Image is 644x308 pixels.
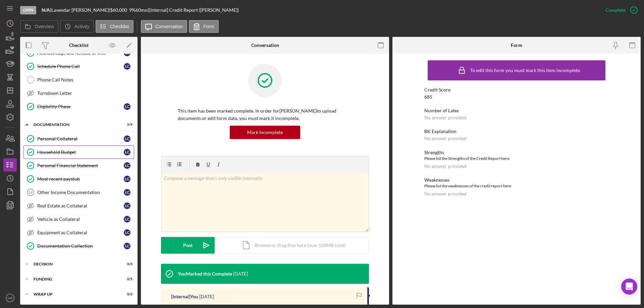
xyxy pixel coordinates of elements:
div: Form [511,43,522,48]
a: Personal CollateralLC [23,132,134,145]
p: This item has been marked complete. In order for [PERSON_NAME] to upload documents or edit form d... [178,107,352,122]
a: Real Estate as CollateralLC [23,199,134,212]
a: Personal Financial StatementLC [23,159,134,172]
div: Strengths [424,150,609,155]
div: Lavendar [PERSON_NAME] | [51,7,110,13]
label: Checklist [110,24,129,29]
div: L C [124,243,130,249]
label: Conversation [155,24,183,29]
div: 0 / 2 [120,292,132,296]
div: Eligibility Phase [37,104,124,109]
label: Form [203,24,214,29]
div: L C [124,103,130,110]
div: Turndown Letter [37,90,134,96]
div: 0 / 5 [120,277,132,281]
div: Phone Call Notes [37,77,134,82]
time: 2025-08-22 17:14 [199,294,214,299]
text: MR [8,296,13,300]
div: To edit this form you must mark this item incomplete [470,68,580,73]
div: Personal Financial Statement [37,163,124,168]
div: 5 / 9 [120,123,132,127]
div: Decision [34,262,116,266]
tspan: 14 [28,190,33,194]
div: Other Income Documentation [37,190,124,195]
div: Personal Collateral [37,136,124,141]
div: Complete [605,3,626,17]
div: Open Intercom Messenger [621,279,637,295]
button: MR [3,291,17,305]
a: Equipment as CollateralLC [23,226,134,239]
label: Activity [74,24,89,29]
div: Weaknesses [424,177,609,183]
div: | [Internal] Credit Report ([PERSON_NAME]) [148,7,239,13]
div: 0 / 3 [120,262,132,266]
div: You Marked this Complete [178,271,232,276]
div: No answer provided [424,191,467,196]
div: No answer provided [424,136,467,141]
div: L C [124,149,130,156]
div: Documentation [34,123,116,127]
div: Please list the weaknesses of the credit report here [424,183,609,189]
div: Funding [34,277,116,281]
div: Wrap up [34,292,116,296]
a: Schedule Phone CallLC [23,60,134,73]
button: Activity [60,20,94,33]
div: L C [124,63,130,70]
a: Documentation CollectionLC [23,239,134,253]
div: Equipment as Collateral [37,230,124,235]
div: Documentation Collection [37,243,124,249]
div: L C [124,135,130,142]
div: L C [124,229,130,236]
div: Household Budget [37,149,124,155]
div: Conversation [251,43,279,48]
div: Vehicle as Collateral [37,217,124,222]
div: Credit Score [424,87,609,93]
a: 14Other Income DocumentationLC [23,186,134,199]
div: L C [124,216,130,223]
div: Schedule Phone Call [37,64,124,69]
div: 685 [424,94,432,100]
button: Complete [599,3,641,17]
div: Real Estate as Collateral [37,203,124,208]
div: Open [20,6,36,14]
span: $60,000 [110,7,127,13]
button: Mark Incomplete [230,126,300,139]
label: Overview [35,24,54,29]
a: Turndown Letter [23,86,134,100]
div: L C [124,162,130,169]
div: No answer provided [424,115,467,120]
a: Vehicle as CollateralLC [23,212,134,226]
div: Please list the Strengths of the Credit Report here. [424,155,609,162]
div: Mark Incomplete [247,126,283,139]
div: | [42,7,51,13]
div: BK Explanation [424,129,609,134]
button: Conversation [141,20,187,33]
a: Household BudgetLC [23,145,134,159]
time: 2025-08-22 17:14 [233,271,248,276]
button: Form [189,20,219,33]
div: Number of Lates [424,108,609,113]
div: Checklist [69,43,89,48]
div: Most recent paystub [37,176,124,182]
div: L C [124,189,130,196]
div: 60 mo [136,7,148,13]
div: [Internal] You [171,294,198,299]
button: Post [161,237,215,254]
a: Phone Call Notes [23,73,134,86]
div: 9 % [129,7,136,13]
b: N/A [42,7,50,13]
div: L C [124,202,130,209]
div: No answer provided [424,164,467,169]
button: Checklist [96,20,133,33]
a: Most recent paystubLC [23,172,134,186]
div: Post [183,237,193,254]
div: L C [124,176,130,182]
button: Overview [20,20,58,33]
a: Eligibility PhaseLC [23,100,134,113]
